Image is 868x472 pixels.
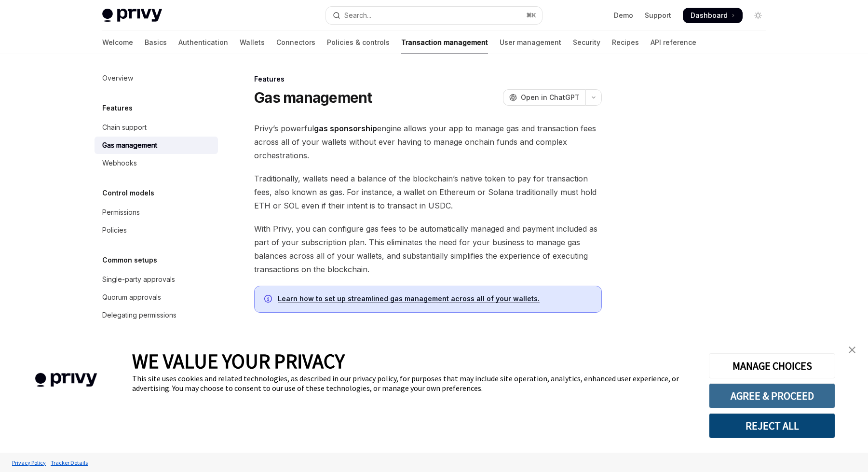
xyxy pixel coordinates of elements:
[95,271,218,288] a: Single-party approvals
[842,340,862,360] a: close banner
[14,359,118,401] img: company logo
[683,8,743,23] a: Dashboard
[95,137,218,154] a: Gas management
[521,93,580,102] span: Open in ChatGPT
[314,124,377,133] strong: gas sponsorship
[102,309,176,321] div: Delegating permissions
[102,9,162,22] img: light logo
[344,10,371,21] div: Search...
[709,353,835,378] button: MANAGE CHOICES
[240,31,265,54] a: Wallets
[254,89,372,106] h1: Gas management
[327,31,390,54] a: Policies & controls
[102,122,147,133] div: Chain support
[48,454,90,471] a: Tracker Details
[102,31,133,54] a: Welcome
[709,413,835,438] button: REJECT ALL
[178,31,228,54] a: Authentication
[102,224,127,236] div: Policies
[326,7,542,24] button: Open search
[102,254,157,266] h5: Common setups
[95,154,218,172] a: Webhooks
[691,11,728,20] span: Dashboard
[849,347,855,353] img: close banner
[614,11,633,20] a: Demo
[95,204,218,221] a: Permissions
[503,89,585,106] button: Open in ChatGPT
[254,122,602,162] span: Privy’s powerful engine allows your app to manage gas and transaction fees across all of your wal...
[254,172,602,212] span: Traditionally, wallets need a balance of the blockchain’s native token to pay for transaction fee...
[526,12,536,19] span: ⌘ K
[276,31,315,54] a: Connectors
[102,139,157,151] div: Gas management
[254,222,602,276] span: With Privy, you can configure gas fees to be automatically managed and payment included as part o...
[612,31,639,54] a: Recipes
[102,102,133,114] h5: Features
[95,306,218,324] a: Delegating permissions
[278,294,540,303] a: Learn how to set up streamlined gas management across all of your wallets.
[102,157,137,169] div: Webhooks
[102,187,154,199] h5: Control models
[500,31,561,54] a: User management
[10,454,48,471] a: Privacy Policy
[102,72,133,84] div: Overview
[651,31,696,54] a: API reference
[401,31,488,54] a: Transaction management
[264,295,274,305] svg: Info
[145,31,167,54] a: Basics
[709,383,835,408] button: AGREE & PROCEED
[573,31,600,54] a: Security
[102,207,140,218] div: Permissions
[102,292,161,303] div: Quorum approvals
[645,11,671,20] a: Support
[95,222,218,239] a: Policies
[95,119,218,136] a: Chain support
[254,74,602,84] div: Features
[95,69,218,87] a: Overview
[750,8,766,23] button: Toggle dark mode
[102,274,175,285] div: Single-party approvals
[95,289,218,306] a: Quorum approvals
[132,374,694,393] div: This site uses cookies and related technologies, as described in our privacy policy, for purposes...
[132,348,345,374] span: WE VALUE YOUR PRIVACY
